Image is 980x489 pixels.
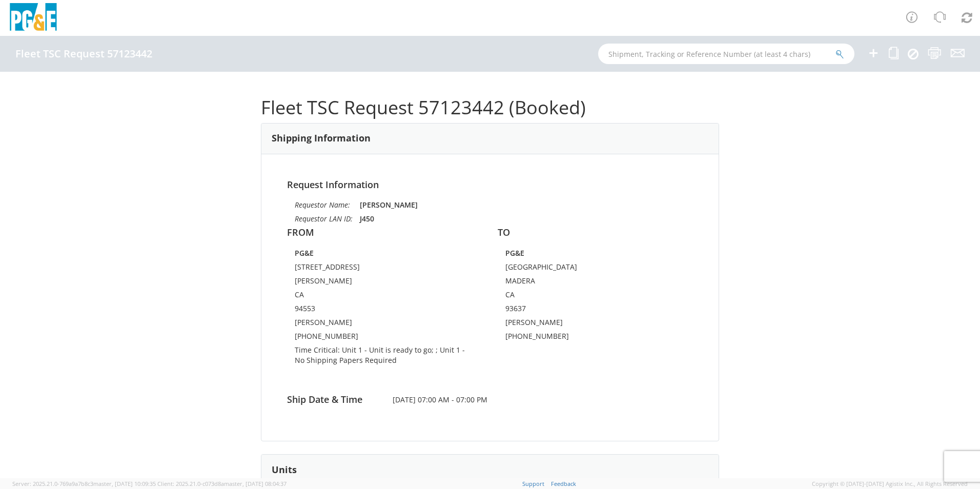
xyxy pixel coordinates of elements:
h4: Request Information [287,180,693,190]
td: 93637 [505,303,663,317]
td: 94553 [295,303,475,317]
a: Support [522,480,544,487]
i: Requestor Name: [295,200,350,210]
td: [PHONE_NUMBER] [295,331,475,345]
img: pge-logo-06675f144f4cfa6a6814.png [8,3,59,33]
td: [STREET_ADDRESS] [295,262,475,276]
td: MADERA [505,276,663,290]
td: [PERSON_NAME] [295,317,475,331]
td: [PHONE_NUMBER] [505,331,663,345]
td: [PERSON_NAME] [295,276,475,290]
td: [PERSON_NAME] [505,317,663,331]
strong: PG&E [295,248,314,258]
span: master, [DATE] 10:09:35 [93,480,156,487]
h4: Fleet TSC Request 57123442 [15,48,152,59]
td: Time Critical: Unit 1 - Unit is ready to go; ; Unit 1 - No Shipping Papers Required [295,345,475,369]
h3: Units [272,465,297,475]
input: Shipment, Tracking or Reference Number (at least 4 chars) [598,44,854,64]
h1: Fleet TSC Request 57123442 (Booked) [261,97,719,118]
i: Requestor LAN ID: [295,214,353,223]
h4: TO [498,228,693,238]
td: [GEOGRAPHIC_DATA] [505,262,663,276]
span: Copyright © [DATE]-[DATE] Agistix Inc., All Rights Reserved [812,480,968,488]
h4: FROM [287,228,482,238]
a: Feedback [551,480,576,487]
h4: Ship Date & Time [279,395,385,405]
td: CA [505,290,663,303]
strong: [PERSON_NAME] [360,200,418,210]
h3: Shipping Information [272,133,371,144]
strong: J450 [360,214,374,223]
span: Client: 2025.21.0-c073d8a [157,480,287,487]
strong: PG&E [505,248,524,258]
span: Server: 2025.21.0-769a9a7b8c3 [12,480,156,487]
span: master, [DATE] 08:04:37 [224,480,287,487]
td: CA [295,290,475,303]
span: [DATE] 07:00 AM - 07:00 PM [385,395,596,405]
